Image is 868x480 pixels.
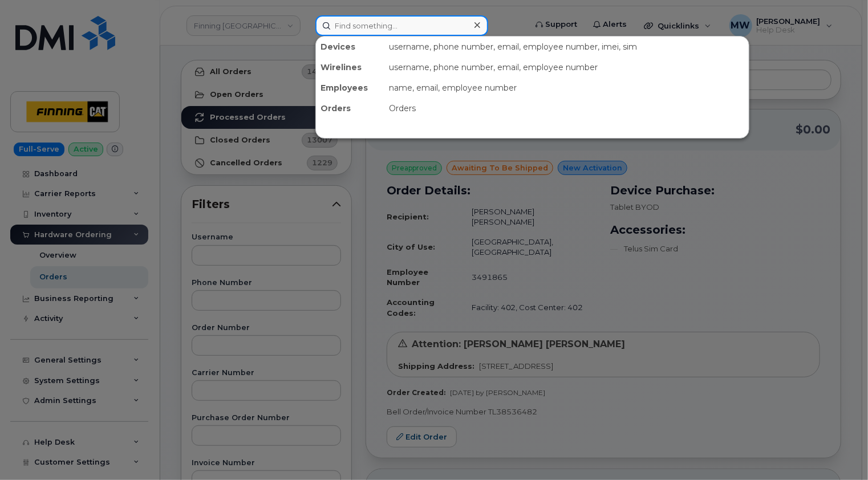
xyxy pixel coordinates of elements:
div: Orders [384,98,749,119]
div: Orders [316,98,384,119]
div: Devices [316,36,384,57]
div: Employees [316,78,384,98]
div: username, phone number, email, employee number, imei, sim [384,36,749,57]
input: Find something... [315,15,488,36]
div: username, phone number, email, employee number [384,57,749,78]
div: name, email, employee number [384,78,749,98]
div: Wirelines [316,57,384,78]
